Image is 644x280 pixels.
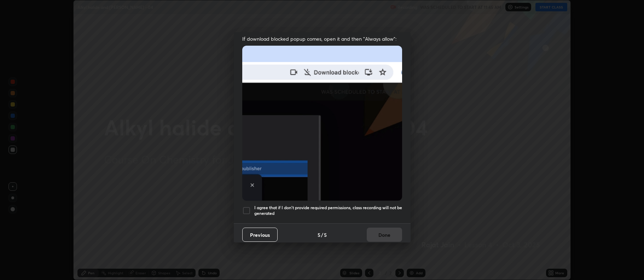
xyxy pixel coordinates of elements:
span: If download blocked popup comes, open it and then "Always allow": [242,35,402,42]
h4: 5 [324,231,327,239]
h5: I agree that if I don't provide required permissions, class recording will not be generated [254,205,402,216]
button: Previous [242,228,278,242]
h4: 5 [318,231,320,239]
h4: / [321,231,323,239]
img: downloads-permission-blocked.gif [242,46,402,200]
